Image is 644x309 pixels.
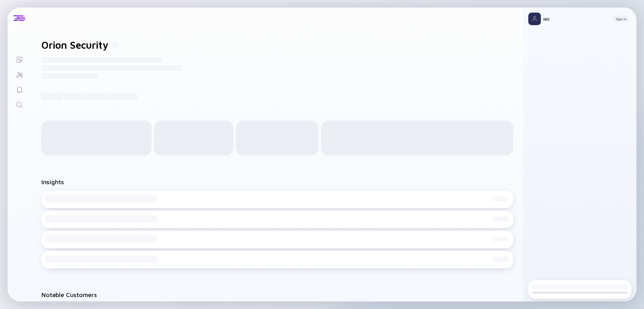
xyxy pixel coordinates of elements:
[41,39,108,51] h1: Orion Security
[41,291,513,298] h2: Notable Customers
[613,16,629,22] button: Sign In
[528,13,541,25] img: Profile Picture
[8,52,31,67] a: Lists
[41,178,64,185] h2: Insights
[8,82,31,97] a: Reminders
[8,97,31,112] a: Search
[8,67,31,82] a: Investor Map
[543,16,608,22] div: Hi!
